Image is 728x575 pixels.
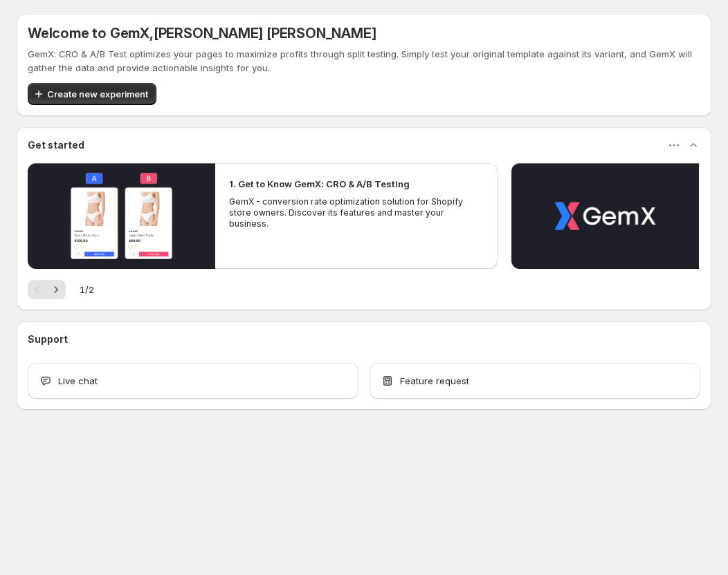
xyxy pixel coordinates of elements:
[46,280,66,299] button: Next
[28,83,156,105] button: Create new experiment
[28,280,66,299] nav: Pagination
[400,374,469,388] span: Feature request
[28,138,84,152] h3: Get started
[28,25,376,41] h5: Welcome to GemX
[28,163,215,269] button: Play video
[47,87,148,101] span: Create new experiment
[149,25,376,41] span: , [PERSON_NAME] [PERSON_NAME]
[80,283,94,296] span: 1 / 2
[28,332,68,346] h3: Support
[511,163,699,269] button: Play video
[229,177,410,191] h2: 1. Get to Know GemX: CRO & A/B Testing
[229,196,483,229] p: GemX - conversion rate optimization solution for Shopify store owners. Discover its features and ...
[58,374,98,388] span: Live chat
[28,47,700,75] p: GemX: CRO & A/B Test optimizes your pages to maximize profits through split testing. Simply test ...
